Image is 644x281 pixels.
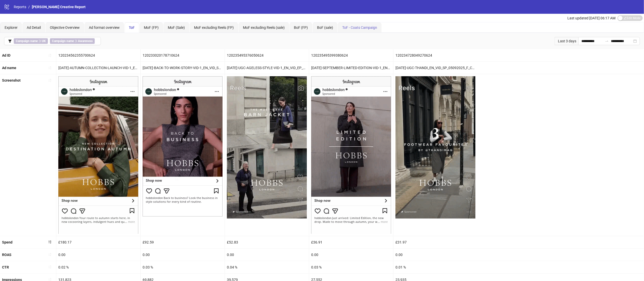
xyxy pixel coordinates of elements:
div: £180.17 [56,236,140,248]
div: 0.04 % [225,261,309,273]
div: 0.00 [56,249,140,261]
div: £92.59 [141,236,225,248]
div: [DATE]-SEPTEMBER-LIMITED-EDITION-VID-1_EN_VID_SP_17092025_F_CC_SC24_USP17_LIMITED-EDITION [309,62,393,74]
span: sort-ascending [48,54,52,57]
span: ToF [129,25,135,30]
div: 0.03 % [141,261,225,273]
img: Screenshot 120235495399380624 [311,76,391,234]
div: 120235495376050624 [225,49,309,61]
b: Spend [2,240,12,244]
div: £52.83 [225,236,309,248]
div: £36.91 [309,236,393,248]
div: 0.00 [225,249,309,261]
b: UK [42,39,46,43]
div: Last 3 days [555,37,578,45]
span: ∋ [14,38,48,44]
span: Ad Detail [27,25,41,30]
div: 0.00 [141,249,225,261]
div: 0.03 % [309,261,393,273]
span: MoF (FP) [144,25,159,30]
span: sort-ascending [48,79,52,82]
div: 120235495399380624 [309,49,393,61]
a: Reports [13,4,27,10]
span: [PERSON_NAME] Creative Report [32,5,86,9]
div: 0.01 % [393,261,477,273]
span: swap-right [605,39,609,43]
span: sort-descending [48,240,52,244]
b: Ad ID [2,53,10,57]
div: [DATE]-UGC-AGELESS-STYLE-VID-1_EN_VID_EP_19092025_F_CC_SC13_None_UGC [225,62,309,74]
img: Screenshot 120233020178710624 [143,76,223,216]
span: Objective Overview [50,25,80,30]
button: Campaign name ∋ UKCampaign name ∋ Awareness [4,37,101,45]
div: [DATE]-BACK-TO-WORK-STORY-VID-1_EN_VID_SP_16082025_F_CC_SC1_None_ [141,62,225,74]
span: sort-ascending [48,253,52,256]
span: Last updated [DATE] 06:17 AM [567,16,615,20]
b: Campaign name [52,39,74,43]
div: [DATE]-UGC-THANDI_EN_VID_SP_05092025_F_CC_SC24_None_UGC [393,62,477,74]
b: Ad name [2,66,16,70]
span: MoF (Sale) [168,25,185,30]
div: 120234728049270624 [393,49,477,61]
b: CTR [2,265,9,269]
span: BoF (sale) [317,25,333,30]
b: Campaign name [16,39,38,43]
span: Explorer [5,25,18,30]
div: 120233020178710624 [141,49,225,61]
span: Ad format overview [89,25,120,30]
img: Screenshot 120234562355700624 [58,76,138,234]
div: £31.97 [393,236,477,248]
span: sort-ascending [48,66,52,70]
div: 0.02 % [56,261,140,273]
span: filter [8,39,12,43]
div: [DATE]-AUTUMN-COLLECTION-LAUNCH-VID-1_EN_VID_NI_02092025_F_CC_SC24_USP10_SEASONAL [56,62,140,74]
span: ToF - Coats Campaign [342,25,377,30]
b: Awareness [78,39,93,43]
span: to [605,39,609,43]
b: Screenshot [2,78,21,82]
img: Screenshot 120235495376050624 [227,76,307,219]
div: 0.00 [309,249,393,261]
span: BoF (FP) [294,25,308,30]
div: 0.00 [393,249,477,261]
b: ROAS [2,253,11,257]
span: ∋ [50,38,95,44]
span: MoF excluding Reels (FP) [194,25,234,30]
span: MoF excluding Reels (sale) [243,25,285,30]
div: 120234562355700624 [56,49,140,61]
span: sort-ascending [48,265,52,269]
li: / [28,4,30,10]
img: Screenshot 120234728049270624 [395,76,475,219]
